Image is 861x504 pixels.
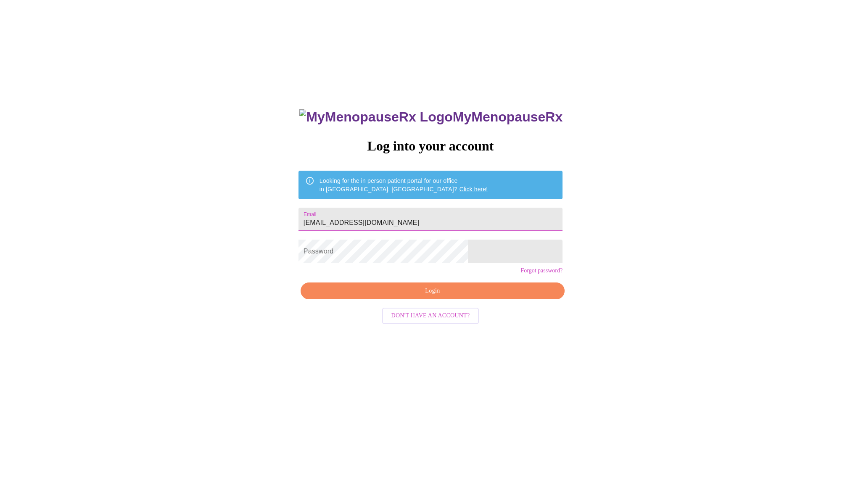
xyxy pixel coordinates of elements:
span: Don't have an account? [391,311,470,321]
span: Login [310,286,555,296]
h3: MyMenopauseRx [299,109,563,125]
a: Forgot password? [520,267,563,274]
a: Click here! [460,186,488,193]
a: Don't have an account? [380,311,481,319]
button: Login [301,282,565,300]
img: MyMenopauseRx Logo [299,109,452,125]
div: Looking for the in person patient portal for our office in [GEOGRAPHIC_DATA], [GEOGRAPHIC_DATA]? [320,173,488,197]
button: Don't have an account? [382,308,479,324]
h3: Log into your account [298,138,563,154]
